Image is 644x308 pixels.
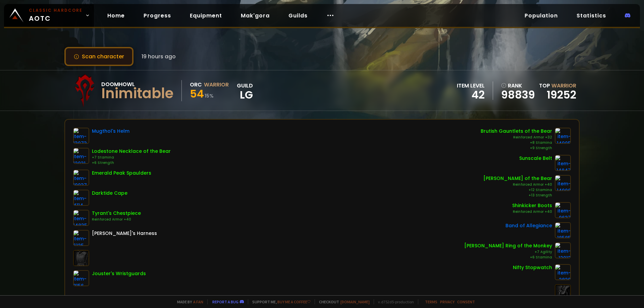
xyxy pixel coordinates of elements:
img: item-2820 [555,264,571,280]
button: Scan character [64,47,133,66]
span: v. d752d5 - production [374,299,414,304]
div: +8 Stamina [481,140,552,145]
div: [PERSON_NAME] Ring of the Monkey [464,242,552,249]
div: guild [237,81,253,100]
div: Brutish Gauntlets of the Bear [481,128,552,135]
div: Band of Allegiance [505,222,552,229]
img: item-12031 [73,148,89,164]
div: +6 Strength [92,160,171,166]
a: Progress [138,9,176,22]
span: LG [237,90,253,100]
div: Shinkicker Boots [512,202,552,209]
small: Classic Hardcore [29,7,83,13]
div: Reinforced Armor +40 [483,182,552,187]
div: +6 Stamina [464,255,552,260]
img: item-14908 [555,175,571,191]
a: 19252 [547,87,576,102]
img: item-4114 [73,190,89,206]
a: Guilds [283,9,313,22]
div: Jouster's Wristguards [92,270,146,277]
div: [PERSON_NAME]'s Harness [92,230,157,237]
a: Equipment [184,9,227,22]
img: item-14847 [555,155,571,171]
div: +7 Agility [464,249,552,255]
img: item-18585 [555,222,571,238]
a: [DOMAIN_NAME] [340,299,370,304]
a: Privacy [440,299,454,304]
div: Reinforced Armor +40 [92,217,141,222]
a: Buy me a coffee [277,299,311,304]
img: item-12012 [555,242,571,258]
a: 98839 [501,90,535,100]
span: AOTC [29,7,83,23]
img: item-14835 [73,210,89,226]
div: Top [539,81,576,90]
a: Home [102,9,130,22]
div: Warrior [204,80,229,89]
a: Mak'gora [235,9,275,22]
div: Inimitable [101,88,173,99]
div: +13 Strength [483,193,552,198]
div: +12 Stamina [483,187,552,193]
a: Terms [425,299,437,304]
img: item-19037 [73,170,89,186]
div: Lodestone Necklace of the Bear [92,148,171,155]
div: Emerald Peak Spaulders [92,170,151,177]
img: item-6125 [73,230,89,246]
a: Report a bug [212,299,238,304]
div: [PERSON_NAME] of the Bear [483,175,552,182]
a: a fan [193,299,203,304]
div: Reinforced Armor +32 [481,135,552,140]
img: item-13073 [73,128,89,144]
a: Population [519,9,563,22]
a: Classic HardcoreAOTC [4,4,94,27]
div: Nifty Stopwatch [513,264,552,271]
div: Reinforced Armor +40 [512,209,552,214]
div: 42 [457,90,485,100]
a: Consent [457,299,475,304]
span: Warrior [551,82,576,89]
div: Mugthol's Helm [92,128,129,135]
img: item-14905 [555,128,571,144]
div: Orc [190,80,202,89]
img: item-8156 [73,270,89,286]
a: Statistics [571,9,611,22]
span: Support me, [248,299,311,304]
div: +7 Stamina [92,155,171,160]
span: 19 hours ago [142,52,176,61]
span: Checkout [315,299,370,304]
div: item level [457,81,485,90]
div: +9 Strength [481,145,552,151]
div: Tyrant's Chestpiece [92,210,141,217]
div: Sunscale Belt [519,155,552,162]
div: rank [501,81,535,90]
span: 54 [190,86,204,101]
span: Made by [173,299,203,304]
small: 15 % [205,93,214,99]
img: item-9637 [555,202,571,218]
div: Darktide Cape [92,190,127,197]
div: Doomhowl [101,80,173,88]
